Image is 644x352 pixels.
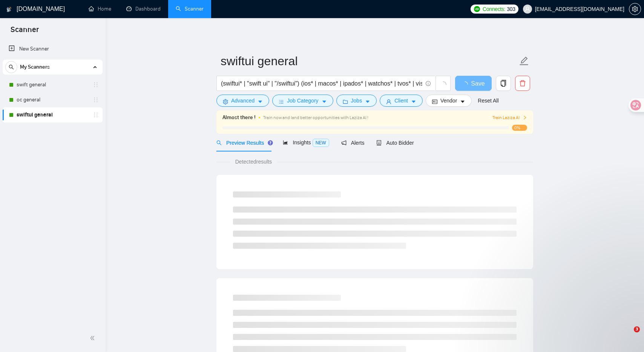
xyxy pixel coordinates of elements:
[629,6,641,12] a: setting
[279,99,284,104] span: bars
[126,6,161,12] a: dashboardDashboard
[394,96,408,105] span: Client
[221,79,422,88] input: Search Freelance Jobs...
[365,99,370,104] span: caret-down
[376,140,414,146] span: Auto Bidder
[17,107,88,122] a: swiftui general
[221,52,518,70] input: Scanner name...
[5,24,45,40] span: Scanner
[629,6,641,12] span: setting
[231,96,255,105] span: Advanced
[341,140,365,146] span: Alerts
[93,82,99,88] span: holder
[460,99,465,104] span: caret-down
[483,5,505,13] span: Connects:
[341,140,347,145] span: notification
[216,95,269,107] button: settingAdvancedcaret-down
[216,140,222,145] span: search
[17,77,88,92] a: swift general
[90,334,97,342] span: double-left
[618,326,636,344] iframe: Intercom live chat
[440,81,446,88] span: loading
[93,112,99,118] span: holder
[629,3,641,15] button: setting
[267,139,274,146] div: Tooltip anchor
[386,99,391,104] span: user
[426,81,431,86] span: info-circle
[440,96,457,105] span: Vendor
[93,97,99,103] span: holder
[380,95,423,107] button: userClientcaret-down
[426,95,472,107] button: idcardVendorcaret-down
[283,139,329,145] span: Insights
[496,80,511,87] span: copy
[9,41,97,57] a: New Scanner
[216,140,271,146] span: Preview Results
[351,96,362,105] span: Jobs
[3,41,103,57] li: New Scanner
[5,61,17,73] button: search
[336,95,377,107] button: folderJobscaret-down
[474,6,480,12] img: upwork-logo.png
[455,76,492,91] button: Save
[512,125,527,131] span: 0%
[515,80,530,87] span: delete
[471,79,485,88] span: Save
[20,60,50,75] span: My Scanners
[258,99,263,104] span: caret-down
[376,140,382,145] span: robot
[507,5,515,13] span: 303
[17,92,88,107] a: oc general
[223,99,228,104] span: setting
[313,139,329,147] span: NEW
[6,3,12,15] img: logo
[634,326,640,332] span: 3
[283,140,288,145] span: area-chart
[89,6,111,12] a: homeHome
[492,114,527,121] button: Train Laziza AI
[222,113,256,122] span: Almost there !
[496,76,511,91] button: copy
[272,95,333,107] button: barsJob Categorycaret-down
[287,96,318,105] span: Job Category
[343,99,348,104] span: folder
[432,99,437,104] span: idcard
[523,115,527,120] span: right
[230,158,277,166] span: Detected results
[6,64,17,70] span: search
[263,115,368,120] span: Train now and land better opportunities with Laziza AI !
[322,99,327,104] span: caret-down
[411,99,416,104] span: caret-down
[525,6,530,12] span: user
[519,56,529,66] span: edit
[462,81,471,87] span: loading
[3,60,103,122] li: My Scanners
[176,6,204,12] a: searchScanner
[515,76,530,91] button: delete
[478,96,498,105] a: Reset All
